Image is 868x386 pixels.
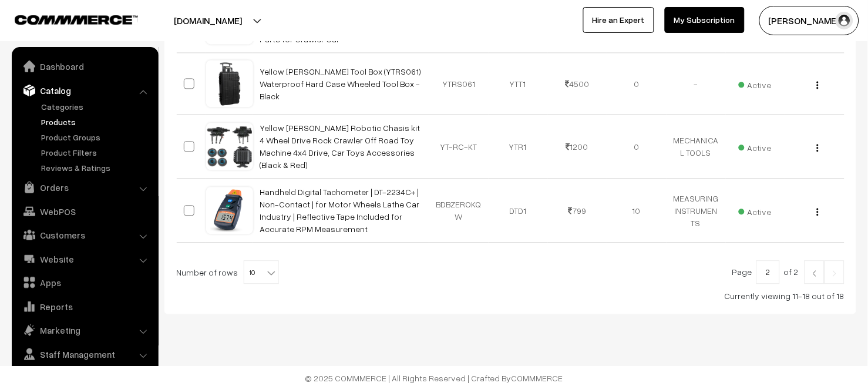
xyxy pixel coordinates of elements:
div: Currently viewing 11-18 out of 18 [176,290,845,302]
td: 799 [548,179,607,243]
td: - [667,53,726,115]
a: Categories [38,100,154,113]
img: Right [829,270,840,277]
td: MECHANICAL TOOLS [667,115,726,179]
a: COMMMERCE [15,12,117,26]
td: 1200 [548,115,607,179]
button: [PERSON_NAME] [759,6,859,35]
a: Apps [15,272,154,293]
span: of 2 [784,267,799,277]
a: Hire an Expert [583,7,654,33]
span: 10 [244,260,279,284]
td: YTR1 [489,115,548,179]
a: My Subscription [665,7,745,33]
a: Product Filters [38,146,154,159]
img: Left [809,270,820,277]
a: Products [38,116,154,128]
td: 10 [607,179,667,243]
a: Catalog [15,80,154,101]
td: YT-RC-KT [429,115,489,179]
span: Active [739,76,772,91]
span: Active [739,203,772,218]
a: Product Groups [38,131,154,143]
span: Page [732,267,752,277]
td: YTRS061 [429,53,489,115]
img: Menu [817,81,819,89]
a: Orders [15,177,154,198]
td: DTD1 [489,179,548,243]
a: Staff Management [15,344,154,365]
span: Active [739,139,772,154]
td: YTT1 [489,53,548,115]
a: Yellow [PERSON_NAME] Tool Box (YTRS061) Waterproof Hard Case Wheeled Tool Box - Black [260,66,422,101]
a: COMMMERCE [512,373,563,383]
td: MEASURING INSTRUMENTS [667,179,726,243]
img: COMMMERCE [15,15,138,24]
td: 0 [607,53,667,115]
img: Menu [817,208,819,216]
a: Website [15,249,154,270]
a: WebPOS [15,201,154,222]
a: Customers [15,224,154,246]
img: Menu [817,144,819,152]
img: user [836,12,853,29]
a: Dashboard [15,56,154,77]
a: Reports [15,296,154,317]
a: Marketing [15,320,154,341]
td: BDBZEROKQW [429,179,489,243]
span: Number of rows [176,266,238,278]
button: [DOMAIN_NAME] [133,6,283,35]
a: Yellow [PERSON_NAME] Robotic Chasis kit 4 Wheel Drive Rock Crawler Off Road Toy Machine 4x4 Drive... [260,123,420,170]
a: Handheld Digital Tachometer | DT-2234C+ | Non-Contact | for Motor Wheels Lathe Car Industry | Ref... [260,187,420,234]
span: 10 [244,261,278,284]
td: 0 [607,115,667,179]
td: 4500 [548,53,607,115]
a: Reviews & Ratings [38,162,154,174]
